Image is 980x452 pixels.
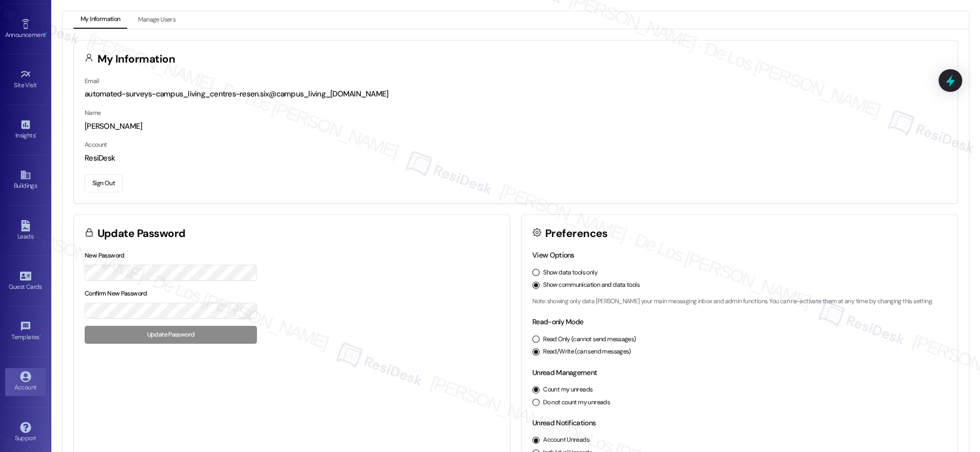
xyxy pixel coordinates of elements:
[37,80,38,87] span: •
[85,174,123,192] button: Sign Out
[543,347,631,357] label: Read/Write (can send messages)
[543,398,610,407] label: Do not count my unreads
[532,317,583,326] label: Read-only Mode
[5,419,46,446] a: Support
[97,54,175,65] h3: My Information
[5,166,46,194] a: Buildings
[85,121,947,132] div: [PERSON_NAME]
[532,250,574,260] label: View Options
[5,267,46,295] a: Guest Cards
[545,228,608,239] h3: Preferences
[543,268,597,278] label: Show data tools only
[5,116,46,144] a: Insights •
[543,335,636,344] label: Read Only (cannot send messages)
[543,385,592,395] label: Count my unreads
[5,217,46,245] a: Leads
[543,436,589,445] label: Account Unreads
[131,11,183,29] button: Manage Users
[5,368,46,396] a: Account
[532,368,597,377] label: Unread Management
[97,228,186,239] h3: Update Password
[5,318,46,345] a: Templates •
[35,130,37,137] span: •
[85,109,101,117] label: Name
[39,332,41,339] span: •
[532,297,947,306] p: Note: showing only data [PERSON_NAME] your main messaging inbox and admin functions. You can re-a...
[85,77,99,85] label: Email
[85,141,107,149] label: Account
[85,289,147,298] label: Confirm New Password
[543,281,639,290] label: Show communication and data tools
[5,66,46,93] a: Site Visit •
[532,418,595,427] label: Unread Notifications
[85,89,947,100] div: automated-surveys-campus_living_centres-resen.six@campus_living_[DOMAIN_NAME]
[46,30,47,37] span: •
[73,11,127,29] button: My Information
[85,153,947,164] div: ResiDesk
[85,251,125,260] label: New Password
